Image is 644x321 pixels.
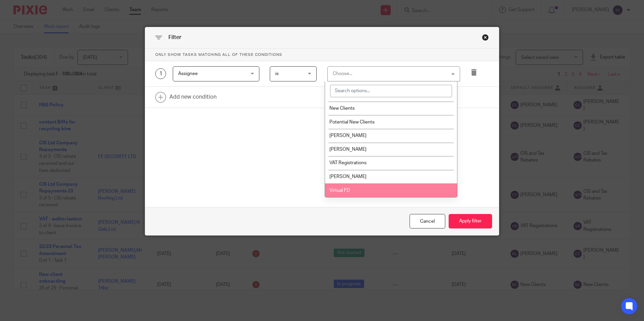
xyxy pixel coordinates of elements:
[329,133,366,138] span: [PERSON_NAME]
[155,68,166,79] div: 1
[329,120,375,124] span: Potential New Clients
[168,35,181,40] span: Filter
[178,71,198,76] span: Assignee
[145,48,499,61] p: Only show tasks matching all of these conditions
[449,214,492,228] button: Apply filter
[330,85,452,98] input: Search options...
[329,106,355,111] span: New Clients
[329,147,366,152] span: [PERSON_NAME]
[333,71,352,76] div: Choose...
[482,34,489,41] div: Close this dialog window
[410,214,445,228] div: Close this dialog window
[275,71,279,76] span: is
[329,174,366,179] span: [PERSON_NAME]
[329,160,366,165] span: VAT Registrations
[329,188,350,193] span: Virtual FD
